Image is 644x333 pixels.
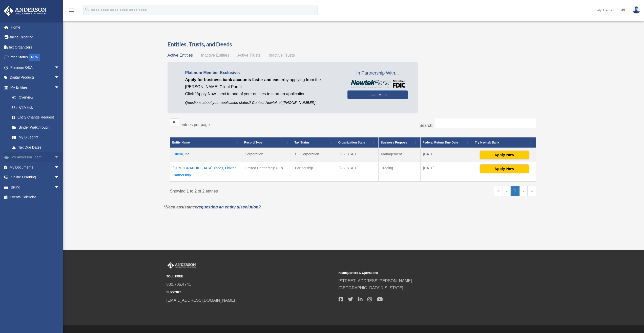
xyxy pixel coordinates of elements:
a: Online Learningarrow_drop_down [4,172,67,182]
td: [DATE] [421,162,473,181]
td: Trading [379,162,421,181]
p: Questions about your application status? Contact Newtek at [PHONE_NUMBER] [185,100,340,106]
small: SUPPORT [167,290,335,295]
a: CTA Hub [7,102,65,112]
th: Federal Return Due Date: Activate to sort [421,137,473,148]
a: My Documentsarrow_drop_down [4,162,67,172]
span: arrow_drop_down [54,182,65,193]
a: 1 [511,186,520,196]
td: Hineni, Inc. [170,148,242,162]
th: Organization State: Activate to sort [336,137,378,148]
a: First [494,186,503,196]
div: NEW [29,54,40,61]
td: C - Corporation [292,148,336,162]
a: My Anderson Teamarrow_drop_down [4,152,67,162]
td: [US_STATE] [336,148,378,162]
a: Events Calendar [4,192,67,202]
img: NewtekBankLogoSM.png [350,80,405,88]
div: Try Newtek Bank [475,139,528,146]
button: Apply Now [480,164,529,173]
a: Order StatusNEW [4,52,67,63]
p: Platinum Member Exclusive: [185,69,340,76]
a: My Blueprint [7,132,65,142]
td: Limited Partnership (LP) [242,162,292,181]
a: Next [520,186,527,196]
label: entries per page [181,123,210,127]
span: arrow_drop_down [54,82,65,93]
td: Management [379,148,421,162]
a: requesting an entity dissolution [197,205,258,209]
a: Last [527,186,536,196]
a: Learn More [347,90,408,99]
a: Tax Organizers [4,42,67,52]
th: Tax Status: Activate to sort [292,137,336,148]
a: Digital Productsarrow_drop_down [4,73,67,83]
th: Record Type: Activate to sort [242,137,292,148]
span: Federal Return Due Date [423,141,458,144]
a: Previous [503,186,511,196]
span: Inactive Entities [201,53,229,57]
span: Entity Name [172,141,190,144]
i: menu [68,7,74,13]
td: [DATE] [421,148,473,162]
a: Billingarrow_drop_down [4,182,67,192]
img: User Pic [633,6,640,14]
a: Entity Change Request [7,112,65,123]
span: arrow_drop_down [54,162,65,173]
span: arrow_drop_down [54,62,65,73]
span: Active Entities [168,53,193,57]
em: *Need assistance ? [164,205,261,209]
p: by applying from the [PERSON_NAME] Client Portal. [185,76,340,90]
button: Apply Now [480,151,529,159]
a: 800.706.4741 [167,282,191,287]
td: Partnership [292,162,336,181]
img: Anderson Advisors Platinum Portal [2,6,48,16]
a: [GEOGRAPHIC_DATA][US_STATE] [339,286,403,290]
span: Apply for business bank accounts faster and easier [185,78,284,82]
th: Business Purpose: Activate to sort [379,137,421,148]
span: Record Type [244,141,262,144]
td: [DEMOGRAPHIC_DATA] Theos, Limited Partnership [170,162,242,181]
span: arrow_drop_down [54,73,65,83]
td: Corporation [242,148,292,162]
h3: Entities, Trusts, and Deeds [168,40,539,48]
span: Organization State [338,141,365,144]
small: TOLL FREE [167,274,335,279]
a: [STREET_ADDRESS][PERSON_NAME] [339,279,412,283]
th: Entity Name: Activate to invert sorting [170,137,242,148]
a: Tax Due Dates [7,142,65,152]
a: Online Ordering [4,32,67,42]
i: search [85,7,90,12]
p: Click "Apply Now" next to one of your entities to start an application. [185,90,340,98]
span: Business Purpose [381,141,407,144]
label: Search: [419,123,433,128]
a: My Entitiesarrow_drop_down [4,82,65,92]
span: Tax Status [294,141,309,144]
a: [EMAIL_ADDRESS][DOMAIN_NAME] [167,298,235,302]
a: Binder Walkthrough [7,122,65,132]
span: Inactive Trusts [269,53,295,57]
a: menu [68,9,74,13]
th: Try Newtek Bank : Activate to sort [473,137,536,148]
a: Overview [7,92,62,103]
span: arrow_drop_down [54,152,65,163]
span: Active Trusts [237,53,261,57]
div: Showing 1 to 2 of 2 entries [170,186,349,195]
a: Platinum Q&Aarrow_drop_down [4,62,67,73]
td: [US_STATE] [336,162,378,181]
small: Headquarters & Operations [339,270,507,276]
a: Home [4,22,67,32]
span: In Partnership With... [347,69,408,77]
span: arrow_drop_down [54,172,65,183]
img: Anderson Advisors Platinum Portal [167,262,197,269]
